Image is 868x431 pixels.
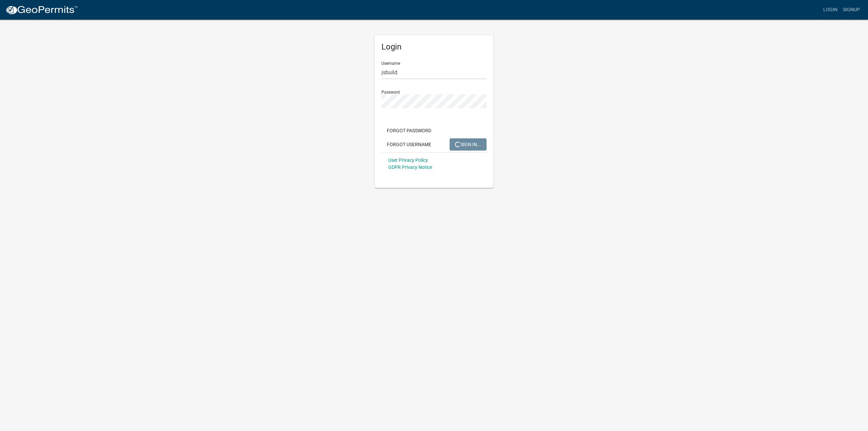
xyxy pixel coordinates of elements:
h5: Login [381,42,487,52]
button: Forgot Password [381,124,437,137]
button: SIGN IN... [450,138,487,151]
span: SIGN IN... [455,141,481,147]
button: Forgot Username [381,138,437,151]
a: Login [821,3,840,16]
a: GDPR Privacy Notice [388,164,432,170]
a: User Privacy Policy [388,157,428,163]
a: Signup [840,3,863,16]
